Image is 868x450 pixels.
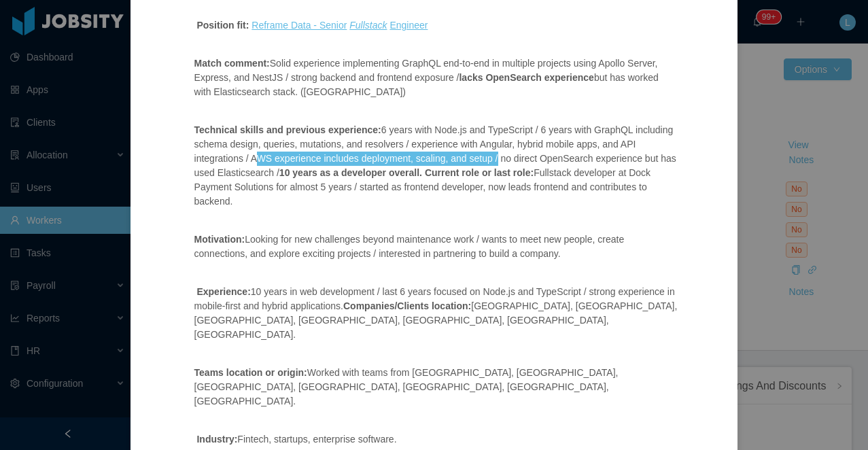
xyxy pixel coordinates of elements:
strong: 10 years as a developer overall. [279,167,422,178]
p: Fintech, startups, enterprise software. [194,432,678,447]
p: 10 years in web development / last 6 years focused on Node.js and TypeScript / strong experience ... [194,285,678,342]
a: Reframe Data - Senior Fullstack Engineer [251,20,428,31]
ins: Fullstack [349,20,387,31]
p: Worked with teams from [GEOGRAPHIC_DATA], [GEOGRAPHIC_DATA], [GEOGRAPHIC_DATA], [GEOGRAPHIC_DATA]... [194,366,678,409]
strong: Companies/Clients location: [343,300,471,311]
strong: Industry: [196,434,237,445]
strong: Current role or last role: [425,167,534,178]
strong: Teams location or origin: [194,367,307,378]
ins: Engineer [389,20,428,31]
p: Solid experience implementing GraphQL end-to-end in multiple projects using Apollo Server, Expres... [194,56,678,99]
ins: Reframe Data - Senior [251,20,347,31]
strong: lacks OpenSearch experience [459,72,593,83]
strong: Experience: [196,286,250,297]
p: 6 years with Node.js and TypeScript / 6 years with GraphQL including schema design, queries, muta... [194,123,678,209]
strong: Position fit: [196,20,249,31]
strong: Motivation: [194,234,245,245]
p: Looking for new challenges beyond maintenance work / wants to meet new people, create connections... [194,232,678,261]
strong: Match comment: [194,58,270,69]
strong: Technical skills and previous experience: [194,124,381,135]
